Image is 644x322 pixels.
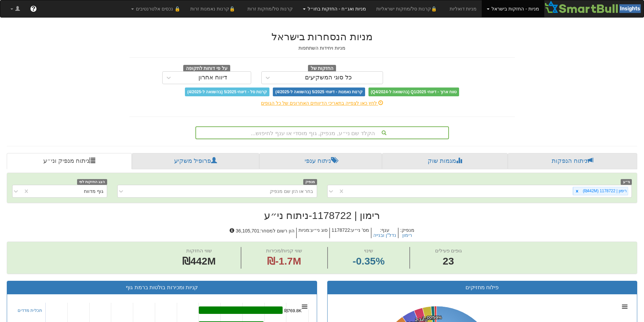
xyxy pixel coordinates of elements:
span: הצג החזקות לפי [77,179,107,185]
h2: רימון | 1178722 - ניתוח ני״ע [7,210,637,221]
span: על פי דוחות לתקופה [183,65,230,72]
a: תכלית מדדים [18,308,43,313]
img: Smartbull [544,0,644,14]
div: גוף מדווח [84,188,103,195]
tspan: ₪769.8K [284,308,302,313]
span: קרנות נאמנות - דיווחי 5/2025 (בהשוואה ל-4/2025) [273,88,365,96]
span: גופים פעילים [435,248,462,253]
h5: ענף : [371,228,398,238]
h2: מניות הנסחרות בישראל [129,31,515,42]
a: 🔒קרנות נאמנות זרות [185,0,243,17]
div: לחץ כאן לצפייה בתאריכי הדיווחים האחרונים של כל הגופים [124,100,520,106]
a: מגמות שוק [382,153,507,169]
a: מניות - החזקות בישראל [482,0,544,17]
div: רימון | 1178722 (₪442M) [581,187,628,195]
span: טווח ארוך - דיווחי Q1/2025 (בהשוואה ל-Q4/2024) [368,88,459,96]
a: 🔒 נכסים אלטרנטיבים [126,0,185,17]
tspan: 0.89% [427,315,439,320]
span: ? [31,5,35,12]
span: קרנות סל - דיווחי 5/2025 (בהשוואה ל-4/2025) [185,88,269,96]
h5: מס' ני״ע : 1178722 [329,228,371,238]
span: ₪-1.7M [267,255,301,267]
button: רימון [402,233,412,238]
h5: מניות ויחידות השתתפות [129,46,515,51]
a: פרופיל משקיע [132,153,259,169]
a: ניתוח ענפי [259,153,382,169]
span: החזקות של [308,65,336,72]
div: הקלד שם ני״ע, מנפיק, גוף מוסדי או ענף לחיפוש... [196,127,448,139]
h5: הון רשום למסחר : 36,105,701 [228,228,296,238]
span: ני״ע [621,179,632,185]
h3: פילוח מחזיקים [333,284,632,291]
a: 🔒קרנות סל/מחקות ישראליות [371,0,444,17]
tspan: 0.59% [429,315,442,320]
a: מניות ואג״ח - החזקות בחו״ל [298,0,371,17]
span: -0.35% [353,254,385,269]
button: נדל"ן ובנייה [373,233,396,238]
a: ניתוח מנפיק וני״ע [7,153,132,169]
span: שווי קניות/מכירות [266,248,302,253]
tspan: 2.31% [422,316,435,321]
h5: סוג ני״ע : מניות [296,228,329,238]
span: 23 [435,254,462,269]
a: קרנות סל/מחקות זרות [242,0,298,17]
span: שינוי [364,248,373,253]
span: ₪442M [182,255,216,267]
h5: מנפיק : [398,228,416,238]
a: ? [25,0,42,17]
span: מנפיק [303,179,317,185]
a: מניות דואליות [445,0,482,17]
div: בחר או הזן שם מנפיק [270,188,313,195]
div: כל סוגי המשקיעים [305,74,352,81]
h3: קניות ומכירות בולטות ברמת גוף [12,284,312,291]
span: שווי החזקות [186,248,212,253]
a: ניתוח הנפקות [508,153,637,169]
div: דיווח אחרון [198,74,227,81]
